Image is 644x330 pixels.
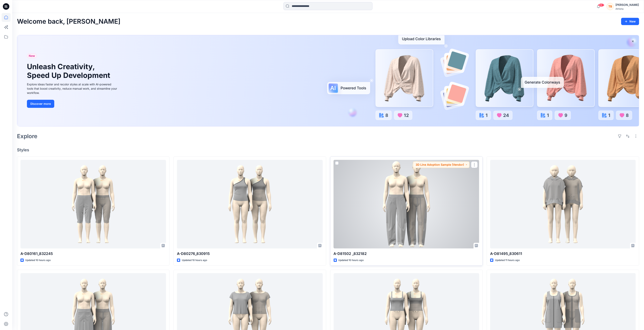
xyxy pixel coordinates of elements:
h1: Unleash Creativity, Speed Up Development [27,62,112,80]
p: A-D80161_832245 [20,251,166,257]
button: New [621,18,639,25]
h2: Welcome back, [PERSON_NAME] [17,18,120,25]
div: TB [607,3,614,10]
p: A-D81495_830611 [490,251,636,257]
p: Updated 10 hours ago [182,258,207,262]
h2: Explore [17,133,37,139]
a: A-D81502 _832182 [334,160,479,248]
button: Discover more [27,100,54,108]
p: Updated 11 hours ago [495,258,520,262]
p: A-D81502 _832182 [334,251,479,257]
span: New [29,53,35,58]
div: Athleta [615,7,639,10]
a: A-D81495_830611 [490,160,636,248]
span: 99+ [598,3,604,7]
div: Explore ideas faster and recolor styles at scale with AI-powered tools that boost creativity, red... [27,82,118,95]
div: [PERSON_NAME] [615,2,639,7]
a: A-D80161_832245 [20,160,166,248]
p: Updated 10 hours ago [338,258,364,262]
a: Discover more [27,100,118,108]
a: A-D80276_830915 [177,160,323,248]
p: A-D80276_830915 [177,251,323,257]
h4: Styles [17,147,639,152]
p: Updated 10 hours ago [25,258,51,262]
